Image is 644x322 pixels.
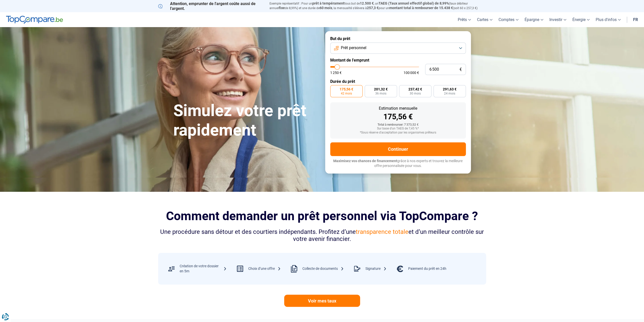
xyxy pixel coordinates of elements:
a: Investir [546,12,569,27]
div: *Sous réserve d'acceptation par les organismes prêteurs [334,131,462,135]
a: Épargne [522,12,546,27]
span: transparence totale [356,228,408,235]
div: Paiement du prêt en 24h [408,266,446,271]
a: Prêts [455,12,474,27]
button: Continuer [330,142,466,156]
span: 42 mois [341,92,352,95]
a: Cartes [474,12,495,27]
span: 237,42 € [408,87,422,91]
label: But du prêt [330,36,466,41]
div: Choix d’une offre [248,266,281,271]
h2: Comment demander un prêt personnel via TopCompare ? [158,209,486,223]
span: 291,63 € [443,87,456,91]
span: € [460,67,462,72]
div: Estimation mensuelle [334,106,462,110]
div: Une procédure sans détour et des courtiers indépendants. Profitez d’une et d’un meilleur contrôle... [158,228,486,243]
label: Durée du prêt [330,79,466,84]
span: 201,32 € [374,87,388,91]
a: Comptes [495,12,522,27]
span: 36 mois [375,92,386,95]
span: Maximisez vos chances de financement [333,159,397,163]
div: Collecte de documents [302,266,344,271]
span: 175,56 € [340,87,353,91]
a: fr [630,12,641,27]
span: 1 250 € [330,71,342,74]
span: montant total à rembourser de 15.438 € [389,6,453,10]
h1: Simulez votre prêt rapidement [173,101,319,140]
span: 24 mois [444,92,455,95]
span: 30 mois [410,92,421,95]
span: prêt à tempérament [312,1,344,5]
div: 175,56 € [334,113,462,121]
div: Signature [365,266,387,271]
a: Voir mes taux [284,295,360,307]
span: Prêt personnel [341,45,366,51]
span: 100 000 € [404,71,419,74]
div: Sur base d'un TAEG de 7,45 %* [334,127,462,130]
label: Montant de l'emprunt [330,58,466,63]
img: TopCompare [6,16,63,24]
button: Prêt personnel [330,43,466,54]
span: fixe [279,6,285,10]
div: Création de votre dossier en 5m [180,264,227,274]
p: Exemple représentatif : Pour un tous but de , un (taux débiteur annuel de 8,99%) et une durée de ... [269,1,486,10]
a: Énergie [569,12,593,27]
div: Total à rembourser: 7 373,52 € [334,123,462,127]
p: Attention, emprunter de l'argent coûte aussi de l'argent. [158,1,263,11]
span: 257,3 € [367,6,379,10]
span: TAEG (Taux annuel effectif global) de 8,99% [379,1,449,5]
span: 60 mois [320,6,332,10]
p: grâce à nos experts et trouvez la meilleure offre personnalisée pour vous. [330,159,466,168]
span: 12.500 € [360,1,374,5]
a: Plus d'infos [593,12,624,27]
